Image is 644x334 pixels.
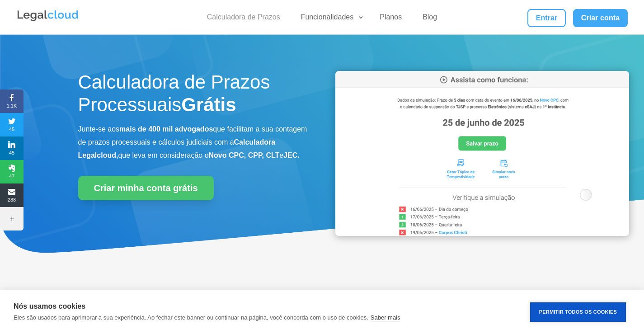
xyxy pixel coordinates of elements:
img: Calculadora de Prazos Processuais da Legalcloud [335,71,629,236]
button: Permitir Todos os Cookies [530,302,626,322]
img: Legalcloud Logo [16,9,80,23]
a: Planos [374,13,407,26]
a: Calculadora de Prazos Processuais da Legalcloud [335,230,629,237]
a: Entrar [527,9,565,27]
a: Criar minha conta grátis [78,176,214,200]
strong: Nós usamos cookies [14,302,85,310]
b: JEC. [283,151,300,159]
h1: Calculadora de Prazos Processuais [78,71,309,121]
a: Blog [417,13,442,26]
a: Logo da Legalcloud [16,16,80,24]
b: mais de 400 mil advogados [119,125,213,133]
p: Junte-se aos que facilitam a sua contagem de prazos processuais e cálculos judiciais com a que le... [78,123,309,162]
a: Funcionalidades [296,13,365,26]
b: Calculadora Legalcloud, [78,138,276,159]
p: Eles são usados para aprimorar a sua experiência. Ao fechar este banner ou continuar na página, v... [14,314,368,321]
a: Calculadora de Prazos [202,13,286,26]
b: Novo CPC, CPP, CLT [209,151,280,159]
a: Saber mais [371,314,400,321]
a: Criar conta [573,9,628,27]
strong: Grátis [181,94,236,115]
